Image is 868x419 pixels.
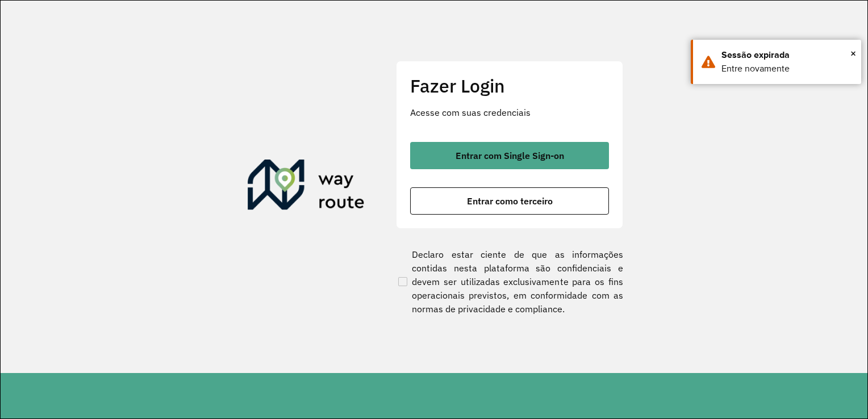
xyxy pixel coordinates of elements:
[456,151,564,160] span: Entrar com Single Sign-on
[850,45,856,62] span: ×
[410,142,609,169] button: button
[410,187,609,215] button: button
[721,48,853,62] div: Sessão expirada
[721,62,853,76] div: Entre novamente
[467,196,553,206] span: Entrar como terceiro
[850,45,856,62] button: Close
[410,106,609,119] p: Acesse com suas credenciais
[396,248,623,316] label: Declaro estar ciente de que as informações contidas nesta plataforma são confidenciais e devem se...
[410,75,609,97] h2: Fazer Login
[248,160,365,214] img: Roteirizador AmbevTech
